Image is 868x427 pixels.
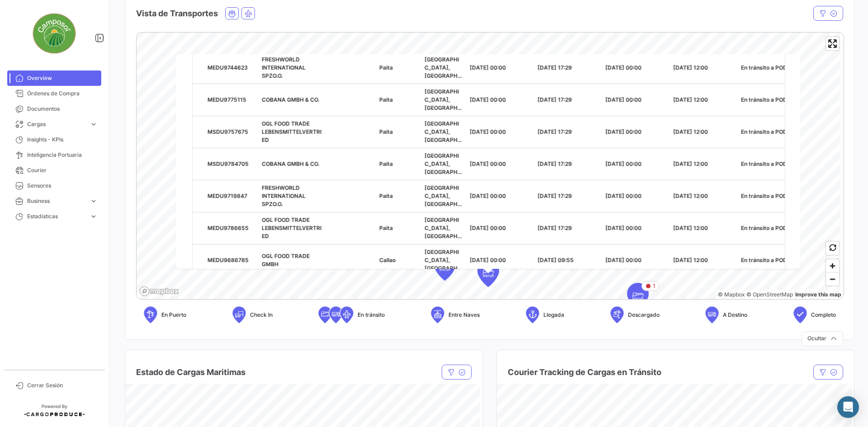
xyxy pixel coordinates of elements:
[470,192,506,199] span: [DATE] 00:00
[262,184,306,207] span: FRESHWORLD INTERNATIONAL SPZO.O.
[7,132,101,147] a: Insights - KPIs
[262,252,310,267] span: OGL FOOD TRADE GMBH
[90,212,98,221] span: expand_more
[826,37,839,50] button: Enter fullscreen
[673,192,708,199] span: [DATE] 12:00
[741,192,787,199] span: En tránsito a POD
[538,160,572,167] span: [DATE] 17:29
[136,7,218,20] h4: Vista de Transportes
[379,64,393,70] span: Paita
[538,128,572,135] span: [DATE] 17:29
[746,291,793,298] a: OpenStreetMap
[90,197,98,205] span: expand_more
[262,216,321,239] span: OGL FOOD TRADE LEBENSMITTELVERTRIED
[837,396,859,418] div: Abrir Intercom Messenger
[538,192,572,199] span: [DATE] 17:29
[741,128,787,135] span: En tránsito a POD
[741,96,787,103] span: En tránsito a POD
[27,136,98,144] span: Insights - KPIs
[208,256,255,264] div: MEDU9686785
[425,56,462,87] span: [GEOGRAPHIC_DATA], [GEOGRAPHIC_DATA]
[673,256,708,263] span: [DATE] 12:00
[425,248,462,279] span: [GEOGRAPHIC_DATA], [GEOGRAPHIC_DATA]
[826,272,839,286] button: Zoom out
[605,96,642,103] span: [DATE] 00:00
[605,224,642,231] span: [DATE] 00:00
[470,96,506,103] span: [DATE] 00:00
[137,33,840,300] canvas: Map
[538,256,574,263] span: [DATE] 09:55
[605,192,642,199] span: [DATE] 00:00
[27,212,86,221] span: Estadísticas
[802,331,843,346] button: Ocultar
[605,64,642,70] span: [DATE] 00:00
[627,283,649,310] div: Map marker
[136,366,245,379] h4: Estado de Cargas Maritimas
[27,166,98,174] span: Courier
[7,101,101,117] a: Documentos
[7,147,101,163] a: Inteligencia Portuaria
[811,311,836,319] span: Completo
[470,160,506,167] span: [DATE] 00:00
[538,96,572,103] span: [DATE] 17:29
[139,286,179,296] a: Mapbox logo
[425,184,462,215] span: [GEOGRAPHIC_DATA], [GEOGRAPHIC_DATA]
[262,56,306,79] span: FRESHWORLD INTERNATIONAL SPZO.O.
[826,273,839,286] span: Zoom out
[27,381,98,389] span: Cerrar Sesión
[605,256,642,263] span: [DATE] 00:00
[32,11,77,56] img: d0e946ec-b6b7-478a-95a2-5c59a4021789.jpg
[358,311,385,319] span: En tránsito
[208,127,255,136] div: MSDU9757675
[425,216,462,247] span: [GEOGRAPHIC_DATA], [GEOGRAPHIC_DATA]
[425,152,462,183] span: [GEOGRAPHIC_DATA], [GEOGRAPHIC_DATA]
[7,86,101,101] a: Órdenes de Compra
[718,291,745,298] a: Mapbox
[826,259,839,272] button: Zoom in
[262,160,319,167] span: COBANA GMBH & CO.
[723,311,747,319] span: A Destino
[508,366,661,379] h4: Courier Tracking de Cargas en Tránsito
[538,224,572,231] span: [DATE] 17:29
[673,96,708,103] span: [DATE] 12:00
[673,128,708,135] span: [DATE] 12:00
[425,120,462,151] span: [GEOGRAPHIC_DATA], [GEOGRAPHIC_DATA]
[379,128,393,135] span: Paita
[425,88,462,119] span: [GEOGRAPHIC_DATA], [GEOGRAPHIC_DATA]
[7,70,101,86] a: Overview
[448,311,480,319] span: Entre Naves
[208,224,255,232] div: MEDU9786655
[795,291,841,298] a: Map feedback
[434,253,456,281] div: Map marker
[477,260,499,287] div: Map marker
[538,64,572,70] span: [DATE] 17:29
[208,95,255,103] div: MEDU9775115
[7,178,101,193] a: Sensores
[161,311,186,319] span: En Puerto
[27,197,86,205] span: Business
[379,224,393,231] span: Paita
[605,128,642,135] span: [DATE] 00:00
[470,128,506,135] span: [DATE] 00:00
[628,311,660,319] span: Descargado
[226,8,238,19] button: Ocean
[741,64,787,70] span: En tránsito a POD
[673,224,708,231] span: [DATE] 12:00
[242,8,255,19] button: Air
[262,120,321,143] span: OGL FOOD TRADE LEBENSMITTELVERTRIED
[208,63,255,71] div: MEDU9744623
[673,64,708,70] span: [DATE] 12:00
[27,105,98,113] span: Documentos
[379,96,393,103] span: Paita
[470,64,506,70] span: [DATE] 00:00
[379,256,396,263] span: Callao
[27,151,98,159] span: Inteligencia Portuaria
[27,120,86,128] span: Cargas
[653,282,656,290] span: 1
[741,256,787,263] span: En tránsito a POD
[379,192,393,199] span: Paita
[27,89,98,98] span: Órdenes de Compra
[208,160,255,168] div: MSDU9784705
